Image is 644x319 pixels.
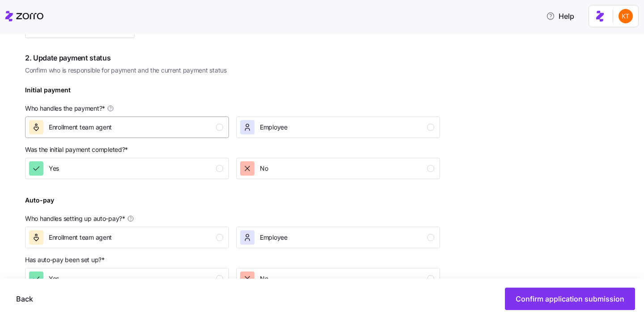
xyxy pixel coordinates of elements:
[25,85,71,102] div: Initial payment
[25,214,125,223] span: Who handles setting up auto-pay? *
[25,52,440,64] span: 2. Update payment status
[25,104,105,113] span: Who handles the payment? *
[9,288,40,310] button: Back
[260,123,288,132] span: Employee
[49,233,112,242] span: Enrollment team agent
[516,293,624,304] span: Confirm application submission
[260,274,268,283] span: No
[546,11,574,22] span: Help
[25,255,105,264] span: Has auto-pay been set up? *
[49,164,59,173] span: Yes
[25,195,54,212] div: Auto-pay
[505,288,635,310] button: Confirm application submission
[49,123,112,132] span: Enrollment team agent
[49,274,59,283] span: Yes
[260,233,288,242] span: Employee
[539,7,581,25] button: Help
[25,66,440,75] span: Confirm who is responsible for payment and the current payment status
[619,9,633,23] img: aad2ddc74cf02b1998d54877cdc71599
[16,293,33,304] span: Back
[25,145,128,154] span: Was the initial payment completed? *
[260,164,268,173] span: No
